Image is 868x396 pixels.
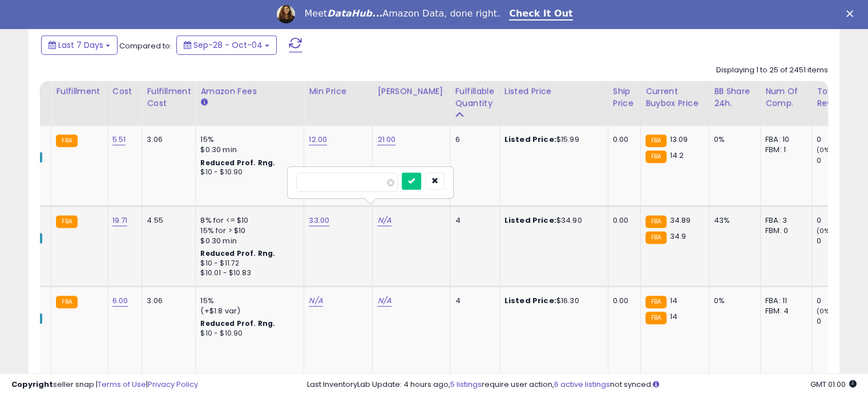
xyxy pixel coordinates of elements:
[112,215,128,226] a: 19.71
[613,296,632,306] div: 0.00
[200,215,295,226] div: 8% for <= $10
[200,296,295,306] div: 15%
[193,39,263,51] span: Sep-28 - Oct-04
[56,215,77,228] small: FBA
[200,145,295,155] div: $0.30 min
[504,295,556,306] b: Listed Price:
[309,215,329,226] a: 33.00
[455,134,490,145] div: 6
[716,65,828,76] div: Displaying 1 to 25 of 2451 items
[200,85,299,97] div: Amazon Fees
[817,307,833,316] small: (0%)
[669,295,677,306] span: 14
[714,85,756,109] div: BB Share 24h.
[669,150,684,161] span: 14.2
[817,316,863,326] div: 0
[810,379,857,390] span: 2025-10-12 01:00 GMT
[200,329,295,338] div: $10 - $10.90
[554,379,610,390] a: 6 active listings
[148,379,198,390] a: Privacy Policy
[11,379,198,390] div: seller snap | |
[817,145,833,154] small: (0%)
[645,85,704,109] div: Current Buybox Price
[327,8,382,19] i: DataHub...
[455,215,490,226] div: 4
[645,231,667,244] small: FBA
[147,296,187,306] div: 3.06
[504,215,599,226] div: $34.90
[200,134,295,145] div: 15%
[765,296,803,306] div: FBA: 11
[817,134,863,145] div: 0
[504,134,556,145] b: Listed Price:
[377,215,391,226] a: N/A
[504,296,599,306] div: $16.30
[669,215,691,226] span: 34.89
[613,215,632,226] div: 0.00
[613,134,632,145] div: 0.00
[58,39,103,51] span: Last 7 Days
[147,215,187,226] div: 4.55
[309,295,322,307] a: N/A
[377,134,395,145] a: 21.00
[613,85,636,109] div: Ship Price
[56,296,77,308] small: FBA
[377,295,391,307] a: N/A
[450,379,482,390] a: 5 listings
[112,134,126,145] a: 5.51
[119,40,172,51] span: Compared to:
[200,259,295,268] div: $10 - $11.72
[455,85,494,109] div: Fulfillable Quantity
[200,319,275,328] b: Reduced Prof. Rng.
[714,215,752,226] div: 43%
[645,150,667,163] small: FBA
[11,379,53,390] strong: Copyright
[817,215,863,226] div: 0
[817,156,863,166] div: 0
[309,85,368,97] div: Min Price
[200,268,295,278] div: $10.01 - $10.83
[765,145,803,155] div: FBM: 1
[200,158,275,168] b: Reduced Prof. Rng.
[817,85,858,109] div: Total Rev.
[509,8,573,21] a: Check It Out
[200,248,275,258] b: Reduced Prof. Rng.
[669,134,688,145] span: 13.09
[504,215,556,226] b: Listed Price:
[817,226,833,235] small: (0%)
[714,296,752,306] div: 0%
[176,35,277,55] button: Sep-28 - Oct-04
[200,306,295,316] div: (+$1.8 var)
[307,379,857,390] div: Last InventoryLab Update: 4 hours ago, require user action, not synced.
[645,215,667,228] small: FBA
[765,226,803,236] div: FBM: 0
[455,296,490,306] div: 4
[645,296,667,308] small: FBA
[504,85,603,97] div: Listed Price
[377,85,445,97] div: [PERSON_NAME]
[200,226,295,236] div: 15% for > $10
[669,311,677,322] span: 14
[147,85,191,109] div: Fulfillment Cost
[98,379,146,390] a: Terms of Use
[817,236,863,246] div: 0
[817,296,863,306] div: 0
[112,295,128,307] a: 6.00
[765,306,803,316] div: FBM: 4
[765,134,803,145] div: FBA: 10
[41,35,118,55] button: Last 7 Days
[147,134,187,145] div: 3.06
[2,85,46,97] div: Repricing
[56,85,102,97] div: Fulfillment
[669,231,686,242] span: 34.9
[765,215,803,226] div: FBA: 3
[200,168,295,177] div: $10 - $10.90
[765,85,807,109] div: Num of Comp.
[200,236,295,246] div: $0.30 min
[112,85,138,97] div: Cost
[309,134,327,145] a: 12.00
[645,312,667,324] small: FBA
[645,134,667,147] small: FBA
[56,134,77,147] small: FBA
[304,8,500,19] div: Meet Amazon Data, done right.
